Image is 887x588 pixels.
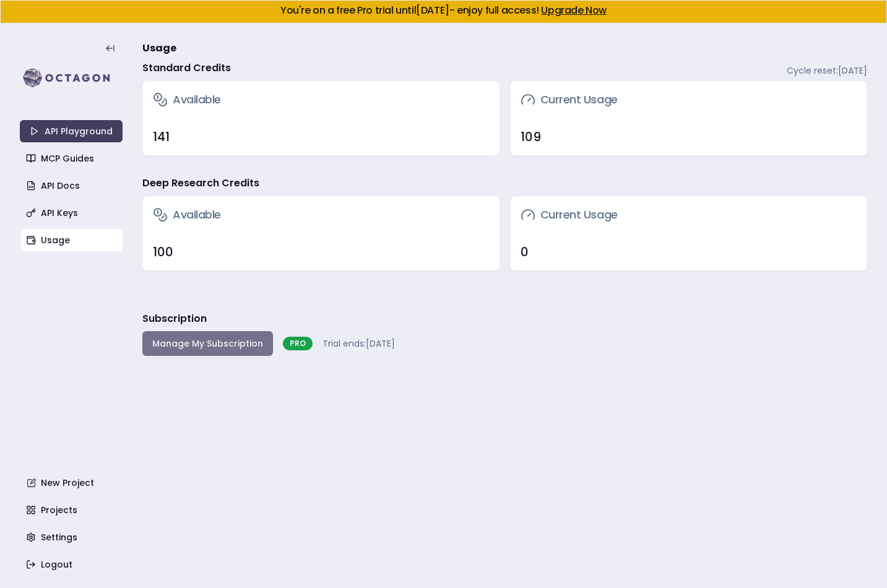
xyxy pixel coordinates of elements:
[142,61,231,76] h4: Standard Credits
[21,229,124,251] a: Usage
[142,331,273,356] button: Manage My Subscription
[142,311,207,326] h3: Subscription
[21,202,124,224] a: API Keys
[21,526,124,548] a: Settings
[21,472,124,494] a: New Project
[21,553,124,576] a: Logout
[20,120,123,142] a: API Playground
[21,499,124,521] a: Projects
[521,206,618,223] h3: Current Usage
[142,176,259,191] h4: Deep Research Credits
[153,91,221,108] h3: Available
[283,337,313,350] div: PRO
[153,243,490,261] div: 100
[787,64,867,77] span: Cycle reset: [DATE]
[21,147,124,170] a: MCP Guides
[541,3,607,17] a: Upgrade Now
[521,243,857,261] div: 0
[142,41,176,56] span: Usage
[521,128,857,145] div: 109
[11,6,876,15] h5: You're on a free Pro trial until [DATE] - enjoy full access!
[153,128,490,145] div: 141
[521,91,618,108] h3: Current Usage
[20,66,123,90] img: logo-rect-yK7x_WSZ.svg
[21,175,124,197] a: API Docs
[322,337,395,350] span: Trial ends: [DATE]
[153,206,221,223] h3: Available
